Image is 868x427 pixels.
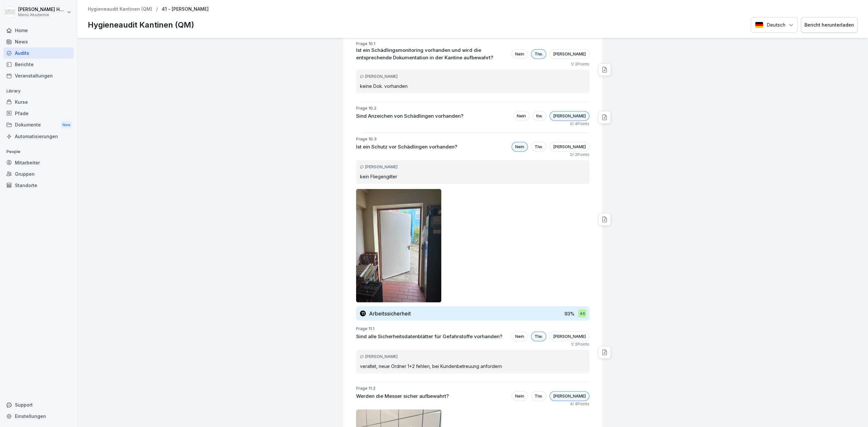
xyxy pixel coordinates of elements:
div: tlw. [533,111,546,121]
div: 4.6 [578,310,586,318]
p: 0 / 2 Points [570,152,589,158]
p: 93 % [564,310,574,317]
p: Ist ein Schutz vor Schädlingen vorhanden? [356,143,457,151]
div: [PERSON_NAME] [550,49,589,59]
div: [PERSON_NAME] [550,111,589,121]
p: Frage 10.2 [356,105,589,111]
div: Tlw. [531,332,546,341]
a: Pfade [3,108,74,119]
p: kein Fliegengitter [360,173,585,180]
p: 1 / 2 Points [571,61,589,67]
p: 0 / 4 Points [570,121,589,127]
p: 4 / 4 Points [570,401,589,407]
p: / [156,6,158,12]
a: Home [3,25,74,36]
p: Hygieneaudit Kantinen (QM) [88,19,194,31]
a: DokumenteNew [3,119,74,131]
p: 1 / 2 Points [571,341,589,347]
p: Frage 10.1 [356,41,589,47]
a: Berichte [3,59,74,70]
a: Standorte [3,180,74,191]
div: Dokumente [3,119,74,131]
a: Veranstaltungen [3,70,74,81]
div: [PERSON_NAME] [550,142,589,152]
p: Frage 10.3 [356,136,589,142]
p: People [3,147,74,157]
div: [PERSON_NAME] [360,354,585,360]
div: Tlw. [531,391,546,401]
p: veraltet, neue Ordner 1+2 fehlen, bei Kundenbetreuung anfordern [360,363,585,370]
img: sg6t5xckreyhi3fvh97kdh58.png [356,189,441,302]
a: Audits [3,47,74,59]
a: News [3,36,74,47]
div: Bericht herunterladen [804,21,854,29]
div: [PERSON_NAME] [550,332,589,341]
img: Deutsch [755,22,763,28]
div: Tlw. [531,49,546,59]
div: New [61,121,72,129]
div: Nein [512,391,528,401]
div: Nein [512,49,528,59]
a: Einstellungen [3,410,74,422]
div: [PERSON_NAME] [360,164,585,170]
p: Deutsch [767,21,785,29]
p: 41 - [PERSON_NAME] [162,6,209,12]
p: Werden die Messer sicher aufbewahrt? [356,393,449,400]
div: Tlw. [531,142,546,152]
p: Frage 11.1 [356,326,589,332]
p: Sind Anzeichen von Schädlingen vorhanden? [356,113,463,120]
p: [PERSON_NAME] Hemken [18,7,65,12]
a: Mitarbeiter [3,157,74,168]
button: Language [751,17,798,33]
p: Sind alle Sicherheitsdatenblätter für Gefahrstoffe vorhanden? [356,333,502,340]
div: Nein [512,332,528,341]
a: Automatisierungen [3,131,74,142]
div: Nein [513,111,529,121]
a: Kurse [3,96,74,108]
div: [PERSON_NAME] [360,74,585,79]
p: Ist ein Schädlingsmonitoring vorhanden und wird die entsprechende Dokumentation in der Kantine au... [356,47,508,61]
p: Frage 11.2 [356,385,589,391]
h3: Arbeitssicherheit [369,310,411,317]
button: Bericht herunterladen [801,17,858,33]
a: Hygieneaudit Kantinen (QM) [88,6,152,12]
a: Gruppen [3,168,74,180]
p: Menü Akademie [18,13,65,17]
div: Nein [512,142,528,152]
div: Support [3,399,74,410]
p: Library [3,86,74,96]
div: 11 [360,311,366,316]
p: keine Dok. vorhanden [360,83,585,89]
div: [PERSON_NAME] [550,391,589,401]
